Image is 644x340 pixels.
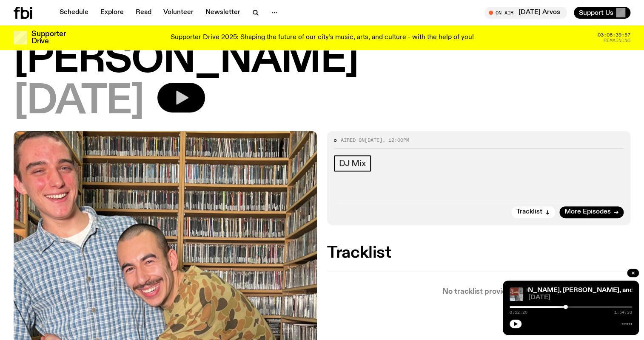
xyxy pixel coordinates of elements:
span: , 12:00pm [382,137,409,143]
button: Tracklist [511,206,555,218]
span: 03:08:39:57 [598,33,630,37]
a: Newsletter [200,7,245,19]
a: More Episodes [559,206,624,218]
h3: Supporter Drive [31,31,66,45]
a: DJ Mix [334,155,371,171]
span: More Episodes [564,209,611,215]
a: Explore [95,7,129,19]
a: Volunteer [158,7,199,19]
a: Schedule [54,7,94,19]
span: [DATE] [365,137,382,143]
span: 1:54:33 [614,310,632,315]
h1: The Midday Mix with ch40 & [PERSON_NAME] [14,3,630,79]
p: No tracklist provided [327,288,630,295]
span: Tracklist [516,209,542,215]
a: Read [131,7,157,19]
span: Aired on [341,137,365,143]
span: Remaining [604,38,630,43]
span: [DATE] [528,295,632,301]
p: Supporter Drive 2025: Shaping the future of our city’s music, arts, and culture - with the help o... [171,34,474,42]
button: On Air[DATE] Arvos [484,7,567,19]
span: Support Us [579,9,613,17]
h2: Tracklist [327,245,630,261]
button: Support Us [574,7,630,19]
span: 0:52:20 [510,310,527,315]
span: DJ Mix [339,159,366,168]
span: [DATE] [14,83,144,121]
